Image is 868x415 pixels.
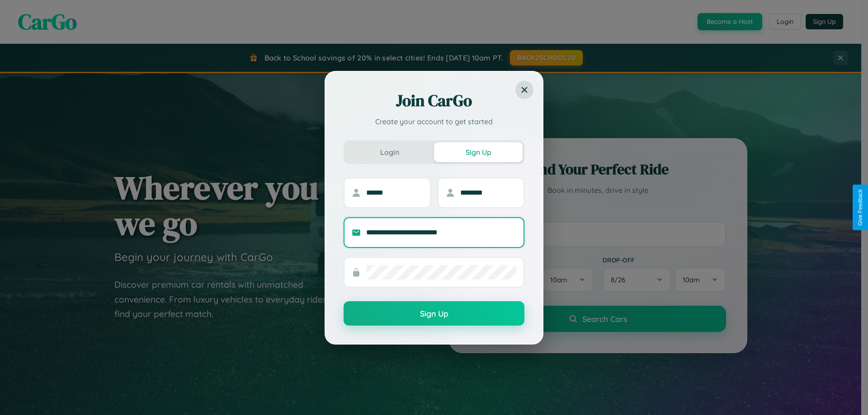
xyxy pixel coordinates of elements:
h2: Join CarGo [344,90,524,112]
button: Sign Up [434,142,523,162]
button: Login [345,142,434,162]
p: Create your account to get started [344,116,524,127]
button: Sign Up [344,301,524,326]
div: Give Feedback [857,189,863,226]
